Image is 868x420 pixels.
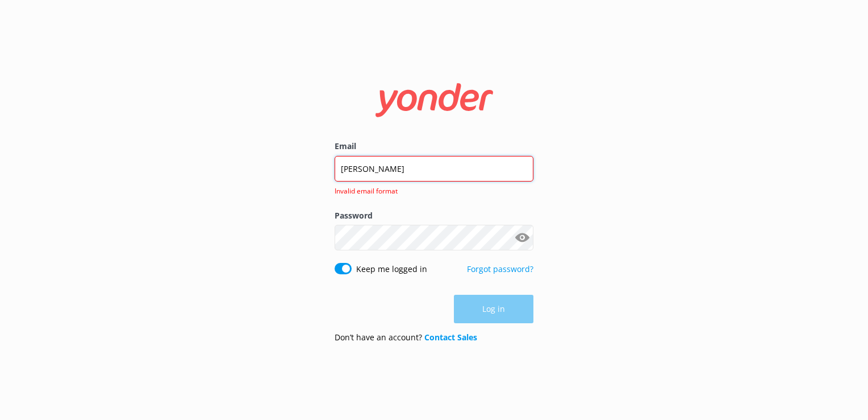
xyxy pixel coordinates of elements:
label: Keep me logged in [356,263,427,275]
input: user@emailaddress.com [335,156,533,182]
a: Forgot password? [467,263,533,274]
label: Email [335,140,533,153]
a: Contact Sales [424,332,477,343]
span: Invalid email format [335,186,527,196]
label: Password [335,209,533,222]
p: Don’t have an account? [335,331,477,344]
button: Show password [511,227,533,249]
